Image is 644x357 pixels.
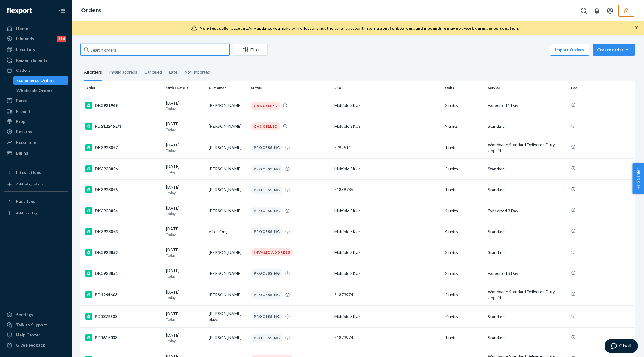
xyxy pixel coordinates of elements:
[597,47,631,53] div: Create order
[4,330,68,340] a: Help Center
[488,166,566,172] p: Standard
[443,200,485,221] td: 4 units
[206,263,249,284] td: [PERSON_NAME]
[109,64,137,80] div: Invalid address
[7,8,32,14] img: Flexport logo
[604,5,616,17] button: Open account menu
[443,158,485,179] td: 2 units
[206,221,249,242] td: Aires Ong
[4,107,68,116] a: Freight
[251,248,293,256] div: INVALID ADDRESS
[209,85,247,90] div: Customer
[443,221,485,242] td: 4 units
[251,207,283,215] div: PROCESSING
[56,5,68,17] button: Close Navigation
[16,322,47,328] div: Talk to Support
[16,129,32,135] div: Returns
[334,292,440,298] div: S1873974
[166,169,204,174] p: Today
[332,81,443,95] th: SKU
[16,312,33,318] div: Settings
[332,305,443,327] td: Multiple SKUs
[166,148,204,153] p: Today
[166,274,204,279] p: Today
[334,145,440,151] div: S799514
[76,2,106,19] ol: breadcrumbs
[166,317,204,322] p: Today
[166,295,204,300] p: Today
[199,26,248,31] span: Non-test seller account:
[206,158,249,179] td: [PERSON_NAME]
[332,95,443,116] td: Multiple SKUs
[569,81,635,95] th: Fee
[4,340,68,350] button: Give Feedback
[332,242,443,263] td: Multiple SKUs
[206,200,249,221] td: [PERSON_NAME]
[16,139,36,145] div: Reporting
[166,226,204,237] div: [DATE]
[443,284,485,305] td: 2 units
[488,270,566,276] p: Expedited 3 Day
[4,148,68,158] a: Billing
[488,123,566,129] p: Standard
[169,64,177,80] div: Late
[16,98,29,104] div: Parcel
[85,207,161,214] div: DK3923854
[166,247,204,258] div: [DATE]
[251,291,283,299] div: PROCESSING
[166,205,204,216] div: [DATE]
[166,232,204,237] p: Today
[233,47,267,53] div: Filter
[16,36,34,42] div: Inbounds
[166,338,204,343] p: Today
[80,44,230,56] input: Search orders
[85,144,161,151] div: DK3923857
[206,284,249,305] td: [PERSON_NAME]
[4,66,68,75] a: Orders
[166,100,204,111] div: [DATE]
[166,268,204,279] div: [DATE]
[206,305,249,327] td: [PERSON_NAME] blaze
[85,102,161,109] div: DK3921969
[488,289,566,301] p: Worldwide Standard Delivered Duty Unpaid
[16,198,35,204] div: Fast Tags
[206,137,249,158] td: [PERSON_NAME]
[334,335,440,341] div: S1873974
[84,64,102,81] div: All orders
[233,44,268,56] button: Filter
[13,86,68,95] a: Wholesale Orders
[166,311,204,322] div: [DATE]
[16,169,41,175] div: Integrations
[632,163,644,194] span: Help Center
[488,335,566,341] p: Standard
[4,180,68,189] a: Add Integration
[593,44,635,56] button: Create order
[605,339,638,354] iframe: Opens a widget where you can chat to one of our agents
[16,332,40,338] div: Help Center
[80,81,164,95] th: Order
[488,250,566,255] p: Standard
[16,119,25,124] div: Prep
[251,102,280,110] div: CANCELLED
[85,249,161,256] div: DK3923852
[166,332,204,343] div: [DATE]
[332,263,443,284] td: Multiple SKUs
[332,200,443,221] td: Multiple SKUs
[57,36,66,42] div: 116
[4,320,68,330] button: Talk to Support
[443,305,485,327] td: 7 units
[591,5,603,17] button: Open notifications
[16,57,48,63] div: Replenishments
[16,46,35,52] div: Inventory
[4,168,68,177] button: Integrations
[4,117,68,126] a: Prep
[166,289,204,300] div: [DATE]
[334,187,440,193] div: S1888785
[16,108,31,114] div: Freight
[166,184,204,195] div: [DATE]
[443,116,485,137] td: 9 units
[13,76,68,85] a: Ecommerce Orders
[144,64,162,80] div: Canceled
[206,116,249,137] td: [PERSON_NAME]
[443,327,485,348] td: 1 unit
